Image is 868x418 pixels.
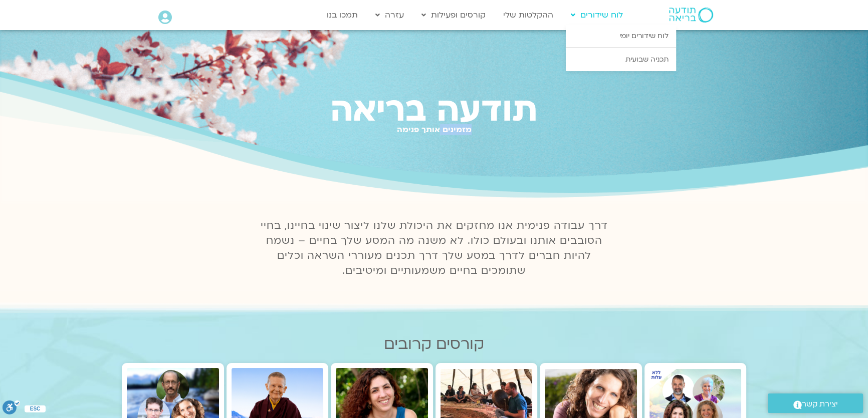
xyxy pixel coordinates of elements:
a: יצירת קשר [768,393,863,413]
img: תודעה בריאה [669,8,713,23]
h2: קורסים קרובים [122,335,746,353]
a: תמכו בנו [322,6,363,25]
a: לוח שידורים יומי [566,25,676,48]
a: לוח שידורים [566,6,628,25]
span: יצירת קשר [802,397,838,411]
a: תכניה שבועית [566,48,676,71]
a: עזרה [370,6,409,25]
p: דרך עבודה פנימית אנו מחזקים את היכולת שלנו ליצור שינוי בחיינו, בחיי הסובבים אותנו ובעולם כולו. לא... [255,218,613,278]
a: ההקלטות שלי [498,6,558,25]
a: קורסים ופעילות [416,6,491,25]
